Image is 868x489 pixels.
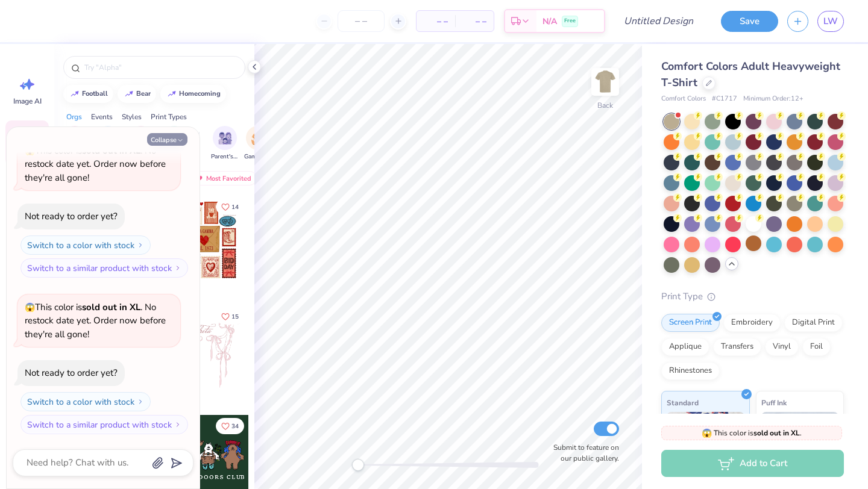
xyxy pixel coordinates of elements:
[702,428,712,439] span: 😱
[25,210,118,222] div: Not ready to order yet?
[661,362,720,380] div: Rhinestones
[63,126,87,161] div: filter for Sorority
[597,100,613,111] div: Back
[70,90,80,98] img: trend_line.gif
[244,126,272,161] button: filter button
[20,392,151,411] button: Switch to a color with stock
[216,418,244,434] button: Like
[66,111,82,122] div: Orgs
[20,235,151,255] button: Switch to a color with stock
[83,61,237,73] input: Try "Alpha"
[823,14,838,28] span: LW
[462,15,486,28] span: – –
[661,290,844,304] div: Print Type
[761,412,839,472] img: Puff Ink
[137,398,144,405] img: Switch to a color with stock
[25,302,35,313] span: 😱
[63,126,87,161] button: filter button
[713,338,761,356] div: Transfers
[129,126,153,161] div: filter for Club
[179,90,221,97] div: homecoming
[564,17,576,25] span: Free
[25,301,166,340] span: This color is . No restock date yet. Order now before they're all gone!
[218,131,232,145] img: Parent's Weekend Image
[129,126,153,161] button: filter button
[231,423,239,429] span: 34
[547,442,619,464] label: Submit to feature on our public gallery.
[721,11,778,32] button: Save
[95,126,122,161] button: filter button
[13,96,42,106] span: Image AI
[231,204,239,210] span: 14
[162,126,186,161] button: filter button
[667,396,699,409] span: Standard
[211,152,239,161] span: Parent's Weekend
[25,145,166,184] span: This color is . No restock date yet. Order now before they're all gone!
[82,90,108,97] div: football
[167,90,177,98] img: trend_line.gif
[244,126,272,161] div: filter for Game Day
[251,131,265,145] img: Game Day Image
[174,421,181,428] img: Switch to a similar product with stock
[162,126,186,161] div: filter for Sports
[802,338,831,356] div: Foil
[244,152,272,161] span: Game Day
[147,133,187,146] button: Collapse
[25,367,118,379] div: Not ready to order yet?
[817,11,844,32] a: LW
[25,145,35,157] span: 😱
[82,145,140,157] strong: sold out in XL
[95,126,122,161] div: filter for Fraternity
[189,171,257,185] div: Most Favorited
[761,396,787,409] span: Puff Ink
[593,70,617,94] img: Back
[542,15,557,28] span: N/A
[118,85,156,103] button: bear
[661,314,720,332] div: Screen Print
[702,428,802,438] span: This color is .
[352,459,364,471] div: Accessibility label
[712,94,737,104] span: # C1717
[614,9,703,33] input: Untitled Design
[667,412,744,472] img: Standard
[136,90,151,97] div: bear
[82,301,140,313] strong: sold out in XL
[211,126,239,161] div: filter for Parent's Weekend
[174,264,181,272] img: Switch to a similar product with stock
[784,314,843,332] div: Digital Print
[743,94,804,104] span: Minimum Order: 12 +
[723,314,781,332] div: Embroidery
[231,314,239,320] span: 15
[20,415,188,434] button: Switch to a similar product with stock
[160,85,226,103] button: homecoming
[137,241,144,249] img: Switch to a color with stock
[661,59,840,90] span: Comfort Colors Adult Heavyweight T-Shirt
[63,85,113,103] button: football
[765,338,799,356] div: Vinyl
[151,111,187,122] div: Print Types
[91,111,113,122] div: Events
[124,90,134,98] img: trend_line.gif
[753,428,800,438] strong: sold out in XL
[216,199,244,215] button: Like
[216,308,244,325] button: Like
[661,338,709,356] div: Applique
[338,10,385,32] input: – –
[211,126,239,161] button: filter button
[661,94,706,104] span: Comfort Colors
[20,258,188,278] button: Switch to a similar product with stock
[424,15,448,28] span: – –
[122,111,142,122] div: Styles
